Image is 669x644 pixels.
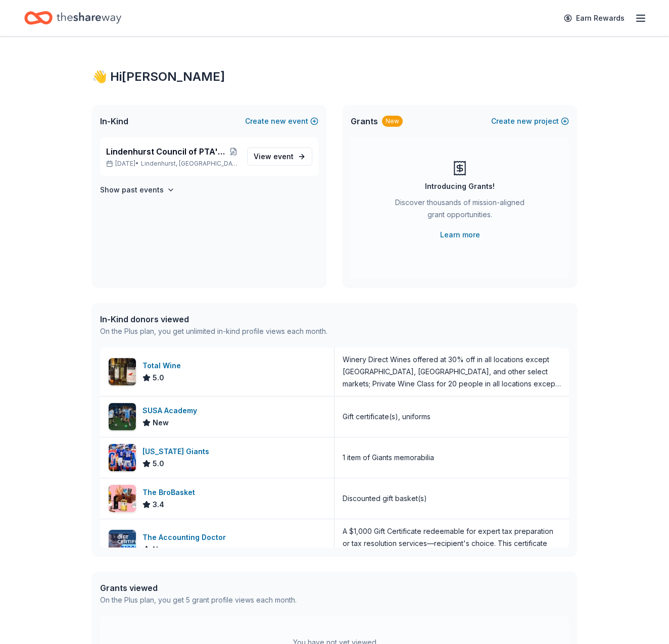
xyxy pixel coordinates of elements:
img: Image for SUSA Academy [109,403,136,430]
p: [DATE] • [106,160,239,168]
div: SUSA Academy [142,405,201,417]
div: Winery Direct Wines offered at 30% off in all locations except [GEOGRAPHIC_DATA], [GEOGRAPHIC_DAT... [343,354,561,390]
span: New [153,543,169,556]
span: View [254,151,294,163]
div: The Accounting Doctor [142,531,230,543]
img: Image for The Accounting Doctor [109,530,136,557]
div: Discover thousands of mission-aligned grant opportunities. [391,196,529,225]
div: Gift certificate(s), uniforms [343,411,431,423]
div: 1 item of Giants memorabilia [343,452,434,464]
div: Introducing Grants! [425,180,495,192]
img: Image for Total Wine [109,358,136,385]
span: new [271,115,286,127]
span: Lindenhurst Council of PTA's "Bright Futures" Fundraiser [106,145,228,158]
div: On the Plus plan, you get 5 grant profile views each month. [100,594,297,606]
span: 5.0 [153,372,164,384]
div: On the Plus plan, you get unlimited in-kind profile views each month. [100,325,327,337]
div: Grants viewed [100,582,297,594]
span: new [517,115,532,127]
div: [US_STATE] Giants [142,445,213,458]
div: Total Wine [142,360,185,372]
h4: Show past events [100,184,164,196]
span: event [273,152,294,161]
span: Lindenhurst, [GEOGRAPHIC_DATA] [141,160,239,168]
span: 3.4 [153,499,164,511]
span: In-Kind [100,115,128,127]
button: Createnewproject [491,115,569,127]
a: View event [247,147,312,166]
div: 👋 Hi [PERSON_NAME] [92,69,577,85]
a: Earn Rewards [558,9,631,27]
a: Learn more [440,229,480,241]
span: Grants [351,115,378,127]
a: Home [24,6,121,30]
div: New [382,116,403,127]
div: The BroBasket [142,486,199,499]
button: Show past events [100,184,175,196]
img: Image for The BroBasket [109,485,136,512]
div: Discounted gift basket(s) [343,492,427,505]
button: Createnewevent [245,115,318,127]
span: 5.0 [153,458,164,470]
span: New [153,417,169,429]
img: Image for New York Giants [109,444,136,471]
div: In-Kind donors viewed [100,313,327,325]
div: A $1,000 Gift Certificate redeemable for expert tax preparation or tax resolution services—recipi... [343,525,561,562]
